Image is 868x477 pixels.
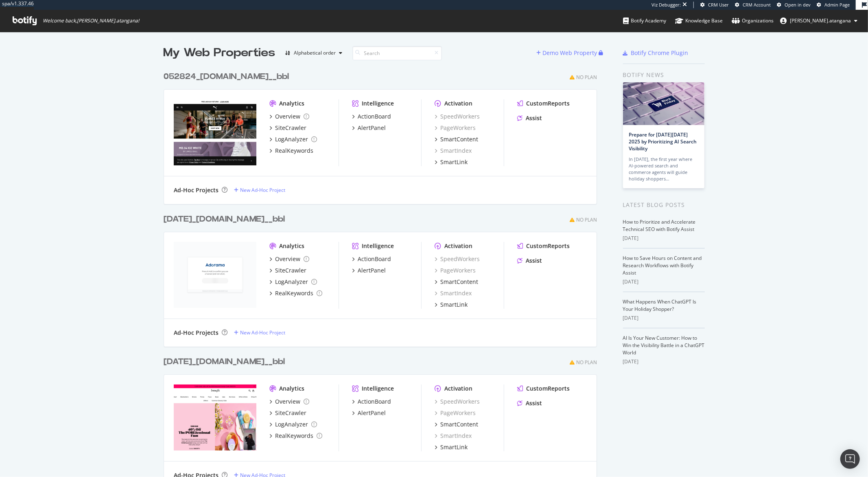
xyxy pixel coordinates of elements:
[269,432,322,440] a: RealKeywords
[352,266,386,275] a: AlertPanel
[164,213,285,225] div: [DATE]_[DOMAIN_NAME]__bbl
[517,99,570,108] a: CustomReports
[275,147,313,155] div: RealKeywords
[785,2,811,8] span: Open in dev
[435,278,478,286] a: SmartContent
[543,49,597,57] div: Demo Web Property
[269,147,313,155] a: RealKeywords
[777,2,811,8] a: Open in dev
[526,99,570,108] div: CustomReports
[517,385,570,393] a: CustomReports
[623,334,705,356] a: AI Is Your New Customer: How to Win the Visibility Battle in a ChatGPT World
[517,399,542,407] a: Assist
[623,49,689,57] a: Botify Chrome Plugin
[623,235,705,242] div: [DATE]
[517,242,570,250] a: CustomReports
[623,82,704,125] img: Prepare for Black Friday 2025 by Prioritizing AI Search Visibility
[275,135,308,143] div: LogAnalyzer
[623,358,705,365] div: [DATE]
[294,51,336,55] div: Alphabetical order
[269,112,309,121] a: Overview
[174,99,256,165] img: 052824_www.puma.com__bbl
[440,301,468,309] div: SmartLink
[675,17,723,25] div: Knowledge Base
[275,124,306,132] div: SiteCrawler
[435,266,476,275] a: PageWorkers
[269,255,309,263] a: Overview
[435,443,468,451] a: SmartLink
[174,186,219,194] div: Ad-Hoc Projects
[576,359,597,366] div: No Plan
[358,398,391,406] div: ActionBoard
[526,399,542,407] div: Assist
[174,329,219,337] div: Ad-Hoc Projects
[440,158,468,166] div: SmartLink
[623,278,705,286] div: [DATE]
[790,17,851,24] span: renaud.atangana
[537,46,599,59] button: Demo Web Property
[526,257,542,265] div: Assist
[240,329,285,336] div: New Ad-Hoc Project
[352,112,391,121] a: ActionBoard
[275,398,300,406] div: Overview
[435,112,480,121] div: SpeedWorkers
[517,257,542,265] a: Assist
[840,449,860,469] div: Open Intercom Messenger
[269,420,317,429] a: LogAnalyzer
[817,2,850,8] a: Admin Page
[358,112,391,121] div: ActionBoard
[526,385,570,393] div: CustomReports
[358,266,386,275] div: AlertPanel
[435,255,480,263] a: SpeedWorkers
[269,409,306,417] a: SiteCrawler
[362,242,394,250] div: Intelligence
[435,398,480,406] div: SpeedWorkers
[352,398,391,406] a: ActionBoard
[275,266,306,275] div: SiteCrawler
[269,398,309,406] a: Overview
[435,289,472,297] div: SmartIndex
[435,409,476,417] div: PageWorkers
[279,242,304,250] div: Analytics
[269,278,317,286] a: LogAnalyzer
[576,74,597,81] div: No Plan
[234,329,285,336] a: New Ad-Hoc Project
[275,289,313,297] div: RealKeywords
[279,99,304,108] div: Analytics
[526,242,570,250] div: CustomReports
[631,49,689,57] div: Botify Chrome Plugin
[652,2,681,8] div: Viz Debugger:
[435,432,472,440] a: SmartIndex
[440,278,478,286] div: SmartContent
[743,2,771,8] span: CRM Account
[708,2,729,8] span: CRM User
[526,114,542,122] div: Assist
[269,135,317,143] a: LogAnalyzer
[623,298,697,312] a: What Happens When ChatGPT Is Your Holiday Shopper?
[352,124,386,132] a: AlertPanel
[444,99,472,108] div: Activation
[282,46,346,59] button: Alphabetical order
[362,385,394,393] div: Intelligence
[435,147,472,155] a: SmartIndex
[435,135,478,143] a: SmartContent
[576,216,597,223] div: No Plan
[623,10,666,32] a: Botify Academy
[174,385,256,451] img: 10june24_www.benefitcosmetics.com__bbl
[279,385,304,393] div: Analytics
[240,187,285,193] div: New Ad-Hoc Project
[164,356,285,368] div: [DATE]_[DOMAIN_NAME]__bbl
[435,301,468,309] a: SmartLink
[362,99,394,108] div: Intelligence
[444,242,472,250] div: Activation
[537,49,599,56] a: Demo Web Property
[623,17,666,25] div: Botify Academy
[435,124,476,132] a: PageWorkers
[164,71,289,83] div: 052824_[DOMAIN_NAME]__bbl
[275,112,300,121] div: Overview
[629,156,698,182] div: In [DATE], the first year where AI-powered search and commerce agents will guide holiday shoppers…
[517,114,542,122] a: Assist
[358,124,386,132] div: AlertPanel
